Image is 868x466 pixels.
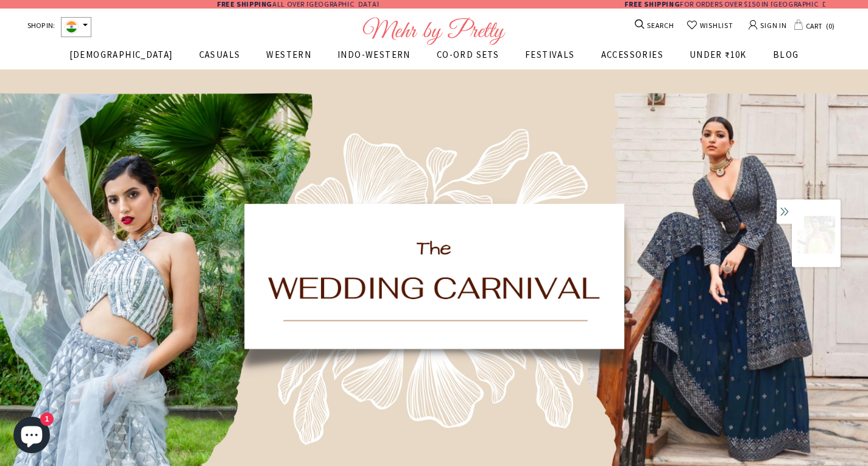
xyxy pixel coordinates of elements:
[199,48,241,69] a: CASUALS
[824,18,838,33] span: 0
[69,49,173,60] span: [DEMOGRAPHIC_DATA]
[437,48,499,69] a: CO-ORD SETS
[690,48,747,69] a: UNDER ₹10K
[773,49,799,60] span: BLOG
[199,49,241,60] span: CASUALS
[794,18,838,33] a: CART 0
[758,17,786,32] span: SIGN IN
[646,19,674,32] span: SEARCH
[437,49,499,60] span: CO-ORD SETS
[362,17,506,45] img: Logo Footer
[690,49,747,60] span: UNDER ₹10K
[749,15,786,34] a: SIGN IN
[266,49,311,60] span: WESTERN
[636,19,674,32] a: SEARCH
[525,49,575,60] span: FESTIVALS
[797,216,835,253] img: 8_x300.png
[686,19,733,32] a: WISHLIST
[697,19,733,32] span: WISHLIST
[601,48,663,69] a: ACCESSORIES
[27,17,55,37] span: SHOP IN:
[601,49,663,60] span: ACCESSORIES
[773,48,799,69] a: BLOG
[803,18,824,33] span: CART
[69,48,173,69] a: [DEMOGRAPHIC_DATA]
[337,49,411,60] span: INDO-WESTERN
[337,48,411,69] a: INDO-WESTERN
[266,48,311,69] a: WESTERN
[10,417,54,456] inbox-online-store-chat: Shopify online store chat
[525,48,575,69] a: FESTIVALS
